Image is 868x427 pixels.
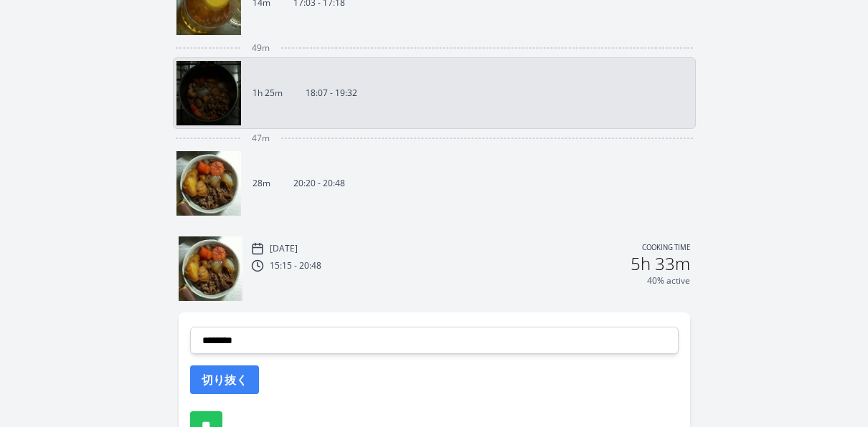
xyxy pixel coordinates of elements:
[253,87,283,99] p: 1h 25m
[642,242,690,255] p: Cooking time
[293,178,345,189] p: 20:20 - 20:48
[252,42,270,54] span: 49m
[270,243,298,254] p: [DATE]
[190,365,259,394] button: 切り抜く
[306,87,357,99] p: 18:07 - 19:32
[647,275,690,287] p: 40% active
[252,133,270,144] span: 47m
[176,151,241,216] img: 251004112109_thumb.jpeg
[179,236,243,301] img: 251004112109_thumb.jpeg
[176,61,241,125] img: 251004090806_thumb.jpeg
[270,260,321,272] p: 15:15 - 20:48
[253,178,270,189] p: 28m
[631,255,690,272] h2: 5h 33m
